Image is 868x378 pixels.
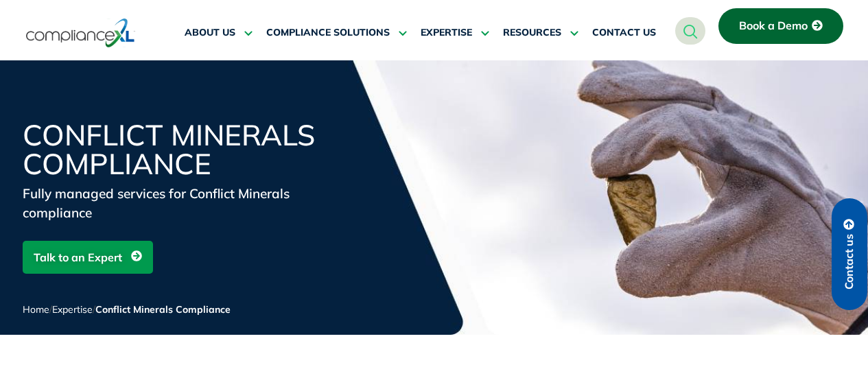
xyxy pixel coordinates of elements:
[185,27,235,39] span: ABOUT US
[266,27,390,39] span: COMPLIANCE SOLUTIONS
[23,303,49,316] a: Home
[592,16,656,49] a: CONTACT US
[52,303,93,316] a: Expertise
[718,8,843,44] a: Book a Demo
[95,303,231,316] span: Conflict Minerals Compliance
[675,17,705,45] a: navsearch-button
[421,16,489,49] a: EXPERTISE
[832,198,867,310] a: Contact us
[23,184,352,222] div: Fully managed services for Conflict Minerals compliance
[503,27,561,39] span: RESOURCES
[503,16,578,49] a: RESOURCES
[185,16,253,49] a: ABOUT US
[843,234,856,290] span: Contact us
[26,17,135,49] img: logo-one.svg
[23,121,352,178] h1: Conflict Minerals Compliance
[592,27,656,39] span: CONTACT US
[34,244,122,270] span: Talk to an Expert
[421,27,472,39] span: EXPERTISE
[739,20,808,32] span: Book a Demo
[23,303,231,316] span: / /
[266,16,407,49] a: COMPLIANCE SOLUTIONS
[23,241,153,274] a: Talk to an Expert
